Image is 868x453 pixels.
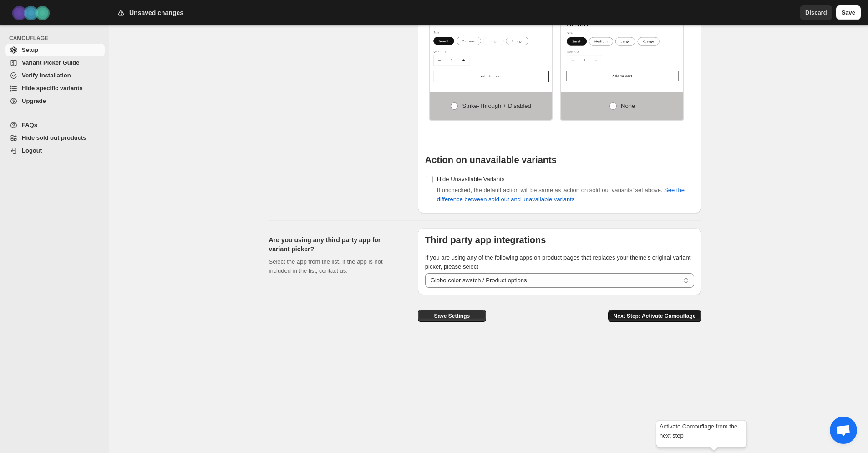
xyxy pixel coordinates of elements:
span: Hide specific variants [22,85,83,92]
span: Setup [22,46,38,53]
span: Strike-through + Disabled [462,102,531,109]
span: Logout [22,147,42,154]
span: Variant Picker Guide [22,59,79,66]
span: If you are using any of the following apps on product pages that replaces your theme's original v... [425,254,691,270]
a: Verify Installation [5,69,105,82]
span: Next Step: Activate Camouflage [614,312,696,320]
a: Setup [5,44,105,56]
span: Save Settings [434,312,470,320]
img: Strike-through + Disabled [430,6,552,83]
span: Upgrade [22,97,46,104]
span: Discard [805,8,827,17]
button: Save [836,5,861,20]
span: If unchecked, the default action will be same as 'action on sold out variants' set above. [437,187,685,203]
a: Variant Picker Guide [5,56,105,69]
a: FAQs [5,119,105,132]
div: Open chat [830,417,857,444]
span: CAMOUFLAGE [9,35,105,42]
span: FAQs [22,122,37,128]
span: Hide sold out products [22,134,86,141]
a: Upgrade [5,95,105,107]
img: None [561,6,683,83]
b: Third party app integrations [425,235,546,245]
button: Next Step: Activate Camouflage [608,310,701,322]
h2: Are you using any third party app for variant picker? [269,235,403,254]
span: Select the app from the list. If the app is not included in the list, contact us. [269,258,383,274]
a: Logout [5,144,105,157]
h2: Unsaved changes [129,8,183,17]
a: Hide sold out products [5,132,105,144]
button: Save Settings [418,310,486,322]
span: None [621,102,635,109]
span: Verify Installation [22,72,71,79]
button: Discard [800,5,832,20]
b: Action on unavailable variants [425,155,557,165]
a: Hide specific variants [5,82,105,95]
span: Save [842,8,855,17]
span: Hide Unavailable Variants [437,176,505,183]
